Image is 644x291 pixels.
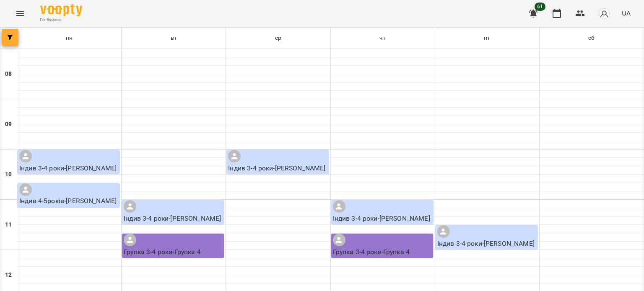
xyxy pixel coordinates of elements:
[588,33,595,43] h6: сб
[333,200,345,213] div: Вікторія
[19,196,119,216] p: Індив 4-5років - [PERSON_NAME] індив
[40,4,82,16] img: Voopty Logo
[124,247,224,257] p: Групка 3-4 роки - Групка 4
[5,70,12,79] h6: 08
[598,8,610,19] img: avatar_s.png
[19,150,32,162] div: Вікторія
[40,17,82,23] span: For Business
[484,33,490,43] h6: пт
[228,163,328,173] p: Індив 3-4 роки - [PERSON_NAME]
[124,214,224,224] p: Індив 3-4 роки - [PERSON_NAME]
[66,33,73,43] h6: пн
[124,200,136,213] div: Вікторія
[618,5,634,21] button: UA
[535,3,545,11] span: 61
[437,239,538,249] p: Індив 3-4 роки - [PERSON_NAME]
[19,163,119,173] p: Індив 3-4 роки - [PERSON_NAME]
[19,183,32,196] div: Вікторія
[124,234,136,246] div: Вікторія
[437,225,450,238] div: Вікторія
[228,150,241,162] div: Вікторія
[333,247,433,257] p: Групка 3-4 роки - Групка 4
[379,33,385,43] h6: чт
[275,33,281,43] h6: ср
[333,214,433,224] p: Індив 3-4 роки - [PERSON_NAME]
[171,33,177,43] h6: вт
[333,234,345,246] div: Вікторія
[5,170,12,179] h6: 10
[5,220,12,229] h6: 11
[5,270,12,280] h6: 12
[5,120,12,129] h6: 09
[10,3,30,23] button: Menu
[622,9,631,18] span: UA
